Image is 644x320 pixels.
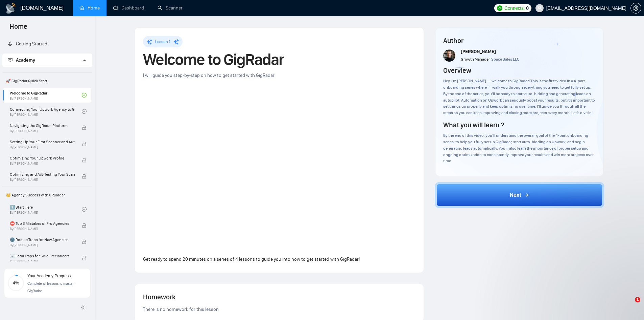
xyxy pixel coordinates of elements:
span: 🚀 GigRadar Quick Start [3,74,91,88]
a: Welcome to GigRadarBy[PERSON_NAME] [10,88,82,103]
iframe: Intercom live chat [621,297,637,313]
span: Complete all lessons to master GigRadar. [27,282,74,293]
a: Connecting Your Upwork Agency to GigRadarBy[PERSON_NAME] [10,104,82,119]
span: Navigating the GigRadar Platform [10,122,75,129]
li: Getting Started [2,37,92,51]
span: check-circle [82,207,87,212]
span: lock [82,256,87,260]
span: Your Academy Progress [27,274,71,278]
span: Next [510,191,521,199]
a: homeHome [79,5,100,11]
span: Optimizing and A/B Testing Your Scanner for Better Results [10,171,75,178]
h4: Author [443,36,596,45]
a: setting [630,5,641,11]
h4: Homework [143,292,415,302]
button: Next [435,182,604,208]
span: [PERSON_NAME] [461,49,496,55]
span: Growth Manager [461,57,490,62]
span: By [PERSON_NAME] [10,129,75,133]
div: Hey, I’m [PERSON_NAME] — welcome to GigRadar! This is the first video in a 4-part onboarding seri... [443,78,596,116]
a: dashboardDashboard [113,5,144,11]
span: ☠️ Fatal Traps for Solo Freelancers [10,253,75,259]
h4: Overview [443,66,471,75]
span: fund-projection-screen [8,58,13,62]
a: searchScanner [158,5,183,11]
span: Connects: [504,4,525,12]
span: Setting Up Your First Scanner and Auto-Bidder [10,138,75,145]
h1: Welcome to GigRadar [143,52,415,67]
span: Lesson 1 [155,39,170,44]
span: setting [631,5,641,11]
span: lock [82,223,87,228]
span: lock [82,174,87,179]
span: By [PERSON_NAME] [10,178,75,182]
span: Home [4,22,33,36]
span: There is no homework for this lesson [143,306,219,312]
img: vlad-t.jpg [443,49,455,62]
span: ⛔ Top 3 Mistakes of Pro Agencies [10,220,75,227]
span: Optimizing Your Upwork Profile [10,155,75,162]
span: lock [82,239,87,244]
span: double-left [80,304,87,311]
span: Get ready to spend 20 minutes on a series of 4 lessons to guide you into how to get started with ... [143,256,360,262]
a: 1️⃣ Start HereBy[PERSON_NAME] [10,202,82,217]
img: upwork-logo.png [497,5,502,11]
span: lock [82,158,87,163]
span: lock [82,142,87,146]
span: By [PERSON_NAME] [10,162,75,166]
span: Academy [8,57,35,63]
div: By the end of this video, you’ll understand the overall goal of the 4-part onboarding series: to ... [443,132,596,164]
img: logo [5,3,16,14]
span: By [PERSON_NAME] [10,259,75,263]
span: check-circle [82,109,87,114]
span: 🌚 Rookie Traps for New Agencies [10,236,75,243]
span: 4% [8,281,24,285]
a: rocketGetting Started [8,41,47,47]
span: user [537,6,542,10]
span: By [PERSON_NAME] [10,243,75,247]
button: setting [630,3,641,14]
span: Academy [16,57,35,63]
span: I will guide you step-by-step on how to get started with GigRadar [143,72,275,78]
h4: What you will learn ? [443,120,504,130]
span: By [PERSON_NAME] [10,145,75,149]
span: 👑 Agency Success with GigRadar [3,188,91,202]
span: lock [82,125,87,130]
span: 0 [526,4,529,12]
span: By [PERSON_NAME] [10,227,75,231]
span: check-circle [82,93,87,98]
span: Space Sales LLC [491,57,519,62]
span: 1 [635,297,640,302]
